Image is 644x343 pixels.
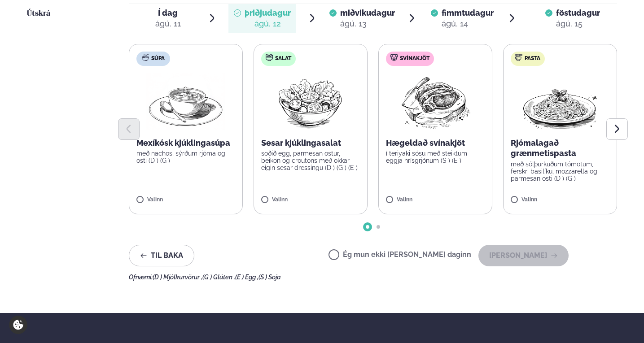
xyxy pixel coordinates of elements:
p: Mexíkósk kjúklingasúpa [136,138,235,148]
div: Ofnæmi: [129,274,618,281]
span: Salat [275,55,291,62]
span: (D ) Mjólkurvörur , [153,274,202,281]
p: soðið egg, parmesan ostur, beikon og croutons með okkar eigin sesar dressingu (D ) (G ) (E ) [261,150,360,171]
span: (E ) Egg , [235,274,258,281]
img: pasta.svg [515,54,522,61]
button: Til baka [129,245,194,266]
p: með nachos, sýrðum rjóma og osti (D ) (G ) [136,150,235,164]
a: Cookie settings [9,316,27,334]
div: ágú. 13 [340,18,395,29]
p: í teriyaki sósu með steiktum eggja hrísgrjónum (S ) (E ) [386,150,485,164]
button: Next slide [606,118,628,140]
span: þriðjudagur [245,8,291,17]
img: Soup.png [146,73,225,130]
p: Rjómalagað grænmetispasta [511,138,609,159]
img: Spagetti.png [521,73,600,130]
img: salad.svg [266,54,273,61]
p: með sólþurkuðum tómötum, ferskri basilíku, mozzarella og parmesan osti (D ) (G ) [511,161,609,182]
p: Hægeldað svínakjöt [386,138,485,148]
img: Salad.png [271,73,350,130]
div: ágú. 11 [155,18,181,29]
span: Súpa [151,55,165,62]
span: (G ) Glúten , [202,274,235,281]
span: Go to slide 1 [366,225,369,229]
span: Go to slide 2 [377,225,380,229]
span: (S ) Soja [258,274,281,281]
div: ágú. 12 [245,18,291,29]
button: [PERSON_NAME] [478,245,569,266]
button: Previous slide [118,118,140,140]
span: föstudagur [556,8,600,17]
div: ágú. 14 [442,18,494,29]
img: pork.svg [390,54,398,61]
span: fimmtudagur [442,8,494,17]
span: miðvikudagur [340,8,395,17]
span: Útskrá [27,10,50,17]
p: Sesar kjúklingasalat [261,138,360,148]
img: Pork-Meat.png [395,73,475,130]
span: Svínakjöt [400,55,429,62]
img: soup.svg [142,54,149,61]
div: ágú. 15 [556,18,600,29]
span: Í dag [155,8,181,18]
span: Pasta [525,55,540,62]
a: Útskrá [27,9,50,19]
